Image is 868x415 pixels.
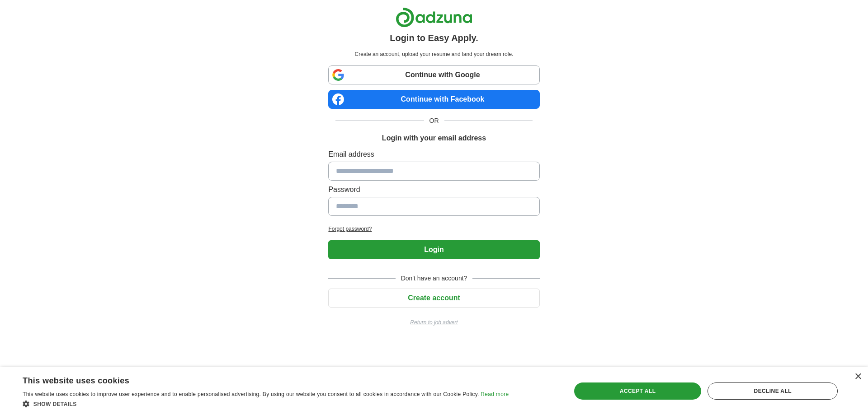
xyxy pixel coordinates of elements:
a: Create account [328,294,539,302]
div: This website uses cookies [23,373,486,386]
div: Accept all [574,382,702,400]
span: This website uses cookies to improve user experience and to enable personalised advertising. By u... [23,391,479,397]
h1: Login with your email address [382,133,486,144]
button: Create account [328,289,539,308]
img: Adzuna logo [396,7,472,28]
button: Login [328,240,539,259]
a: Return to job advert [328,318,539,326]
a: Continue with Google [328,65,539,84]
span: Don't have an account? [396,274,473,283]
label: Password [328,184,539,195]
p: Create an account, upload your resume and land your dream role. [330,50,538,58]
span: Show details [33,401,77,407]
div: Decline all [708,382,838,400]
span: OR [424,116,444,126]
a: Read more, opens a new window [481,391,509,397]
a: Continue with Facebook [328,90,539,109]
a: Forgot password? [328,225,539,233]
div: Show details [23,399,509,408]
h1: Login to Easy Apply. [390,31,478,45]
div: Close [854,373,861,380]
label: Email address [328,149,539,160]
